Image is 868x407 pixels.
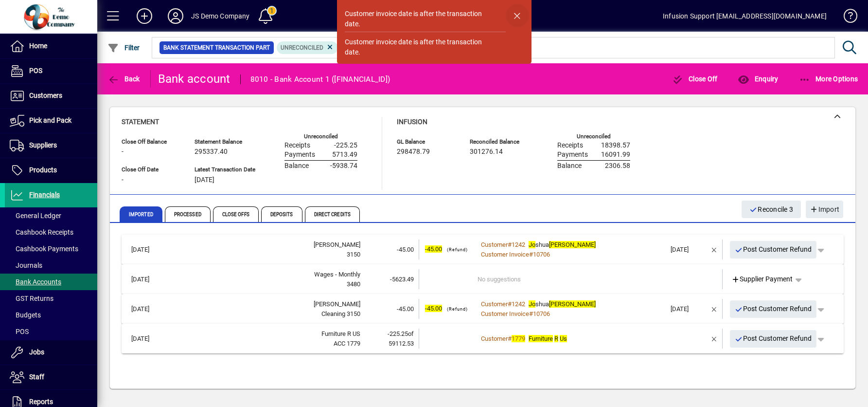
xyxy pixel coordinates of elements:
[397,148,430,156] span: 298478.79
[165,206,211,222] span: Processed
[557,142,583,149] span: Receipts
[577,133,611,140] label: Unreconciled
[425,245,442,253] span: -45.00
[120,206,162,222] span: Imported
[172,250,360,259] div: 3150
[5,133,97,158] a: Suppliers
[481,241,508,248] span: Customer
[389,330,414,347] span: of 59112.53
[10,212,61,220] span: General Ledger
[172,240,360,250] div: Jo Smith
[5,257,97,274] a: Journals
[29,373,44,381] span: Staff
[107,75,140,83] span: Back
[122,294,844,324] mat-expansion-panel-header: [DATE][PERSON_NAME]Cleaning 3150-45.00-45.00(Refund)Customer#1242Joshua[PERSON_NAME]Customer Invo...
[5,34,97,58] a: Home
[601,151,630,159] span: 16091.99
[533,251,550,258] span: 10706
[478,309,553,319] a: Customer Invoice#10706
[97,70,151,88] app-page-header-button: Back
[158,71,230,87] div: Bank account
[29,191,60,199] span: Financials
[731,274,793,284] span: Supplier Payment
[334,142,357,149] span: -225.25
[512,335,525,342] em: 1779
[10,328,29,335] span: POS
[749,202,793,218] span: Reconcile 3
[29,398,53,406] span: Reports
[195,166,255,173] span: Latest Transaction Date
[122,324,844,353] mat-expansion-panel-header: [DATE]Furniture R USACC 1779-225.25of 59112.53Customer#1779Furniture R UsPost Customer Refund
[284,162,309,170] span: Balance
[557,162,582,170] span: Balance
[126,240,172,259] td: [DATE]
[107,44,140,52] span: Filter
[549,300,596,308] em: [PERSON_NAME]
[529,335,553,342] em: Furniture
[735,70,780,88] button: Enquiry
[5,290,97,307] a: GST Returns
[672,75,718,83] span: Close Off
[10,245,78,253] span: Cashbook Payments
[172,299,360,309] div: Jo Smith
[727,271,797,288] a: Supplier Payment
[5,109,97,133] a: Pick and Pack
[481,251,529,258] span: Customer Invoice
[529,241,535,248] em: Jo
[10,228,73,236] span: Cashbook Receipts
[195,139,255,145] span: Statement Balance
[281,44,323,51] span: Unreconciled
[735,301,812,317] span: Post Customer Refund
[29,42,47,50] span: Home
[508,241,512,248] span: #
[126,329,172,349] td: [DATE]
[529,251,533,258] span: #
[806,201,843,218] button: Import
[29,348,44,356] span: Jobs
[730,300,817,318] button: Post Customer Refund
[397,246,414,253] span: -45.00
[29,116,71,124] span: Pick and Pack
[122,235,844,264] mat-expansion-panel-header: [DATE][PERSON_NAME]3150-45.00-45.00(Refund)Customer#1242Joshua[PERSON_NAME]Customer Invoice#10706...
[707,242,722,258] button: Remove
[122,176,124,184] span: -
[5,59,97,83] a: POS
[730,330,817,348] button: Post Customer Refund
[172,270,360,279] div: Wages Monthly
[707,331,722,347] button: Remove
[397,305,414,313] span: -45.00
[529,310,533,317] span: #
[172,339,360,349] div: ACC 1779
[478,240,529,250] a: Customer#1242
[195,148,228,156] span: 295337.40
[29,166,57,174] span: Products
[481,335,508,342] span: Customer
[126,269,172,289] td: [DATE]
[5,323,97,340] a: POS
[470,139,528,145] span: Reconciled Balance
[663,8,827,24] div: Infusion Support [EMAIL_ADDRESS][DOMAIN_NAME]
[5,224,97,240] a: Cashbook Receipts
[277,41,338,54] mat-chip: Reconciliation Status: Unreconciled
[29,92,62,99] span: Customers
[397,139,455,145] span: GL Balance
[671,304,707,314] div: [DATE]
[10,278,61,286] span: Bank Accounts
[10,295,53,302] span: GST Returns
[332,151,357,159] span: 5713.49
[5,158,97,183] a: Products
[742,201,801,218] button: Reconcile 3
[529,300,596,308] span: shua
[481,310,529,317] span: Customer Invoice
[284,151,315,159] span: Payments
[304,133,338,140] label: Unreconciled
[261,206,302,222] span: Deposits
[388,330,408,337] span: -225.25
[730,241,817,259] button: Post Customer Refund
[5,240,97,257] a: Cashbook Payments
[5,84,97,108] a: Customers
[470,148,503,156] span: 301276.14
[425,305,442,312] span: -45.00
[735,241,812,258] span: Post Customer Refund
[29,67,42,74] span: POS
